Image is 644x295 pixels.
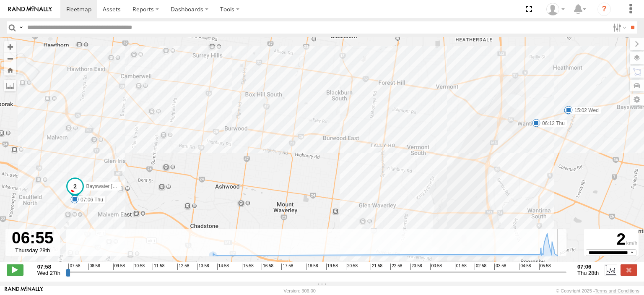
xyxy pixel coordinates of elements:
label: 07:06 Thu [75,196,106,204]
button: Zoom out [4,52,16,64]
button: Zoom in [4,41,16,52]
span: 09:58 [113,264,125,270]
span: Thu 28th Aug 2025 [577,270,599,276]
div: Version: 306.00 [284,288,316,293]
span: Bayswater [PERSON_NAME] [86,183,152,189]
label: Search Filter Options [610,21,628,34]
span: 10:58 [133,264,145,270]
span: 16:58 [262,264,273,270]
span: 20:58 [346,264,358,270]
span: 14:58 [217,264,229,270]
span: 07:58 [68,264,80,270]
img: rand-logo.svg [8,6,52,12]
strong: 07:06 [577,264,599,270]
span: 02:58 [475,264,486,270]
a: Visit our Website [5,287,43,295]
span: 15:58 [242,264,254,270]
strong: 07:58 [37,264,60,270]
span: 12:58 [177,264,189,270]
span: 18:58 [306,264,318,270]
label: 15:02 Wed [569,107,601,114]
span: 05:58 [539,264,551,270]
span: 23:58 [410,264,422,270]
div: 2 [585,230,637,249]
a: Terms and Conditions [595,288,639,293]
span: Wed 27th Aug 2025 [37,270,60,276]
span: 00:58 [430,264,442,270]
div: © Copyright 2025 - [556,288,639,293]
label: 06:12 Thu [536,120,567,127]
label: 14:47 Wed [568,107,601,115]
label: Close [621,264,637,275]
span: 19:58 [326,264,338,270]
button: Zoom Home [4,64,16,76]
label: Play/Stop [7,264,23,275]
span: 04:58 [519,264,531,270]
label: Measure [4,80,16,91]
span: 03:58 [494,264,506,270]
span: 17:58 [281,264,293,270]
div: Shaun Desmond [543,3,568,16]
label: Search Query [18,21,24,34]
span: 08:58 [88,264,100,270]
span: 11:58 [153,264,164,270]
span: 21:58 [371,264,382,270]
span: 01:58 [455,264,467,270]
label: Map Settings [630,94,644,105]
span: 22:58 [390,264,402,270]
span: 13:58 [197,264,209,270]
i: ? [597,3,611,16]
